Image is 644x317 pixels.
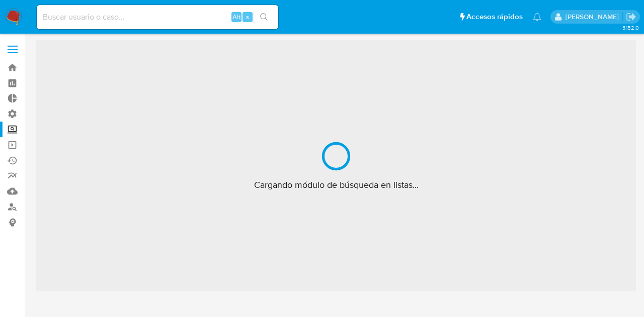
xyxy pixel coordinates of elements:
[37,11,278,24] input: Buscar usuario o caso...
[566,12,622,22] p: igor.oliveirabrito@mercadolibre.com
[254,179,419,191] span: Cargando módulo de búsqueda en listas...
[626,12,636,22] a: Salir
[254,10,274,24] button: search-icon
[533,13,541,21] a: Notificaciones
[232,12,240,22] span: Alt
[466,12,523,22] span: Accesos rápidos
[246,12,249,22] span: s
